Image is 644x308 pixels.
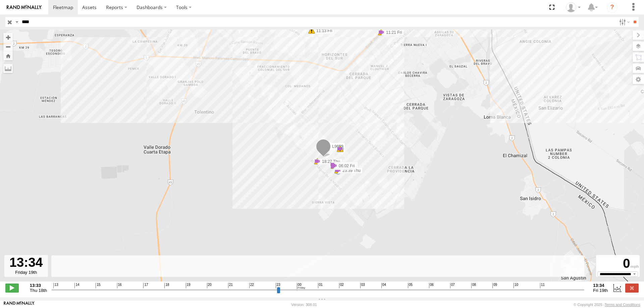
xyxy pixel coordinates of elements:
[14,17,19,27] label: Search Query
[317,159,342,165] label: 18:27 Thu
[3,33,13,42] button: Zoom in
[186,283,191,288] span: 19
[607,2,618,13] i: ?
[4,301,35,308] a: Visit our Website
[30,283,47,288] strong: 13:33
[297,283,305,291] span: 00
[312,28,334,34] label: 11:13 Fri
[381,283,386,288] span: 04
[228,283,233,288] span: 21
[207,283,212,288] span: 20
[3,64,13,73] label: Measure
[164,283,169,288] span: 18
[117,283,122,288] span: 16
[492,283,497,288] span: 09
[408,283,413,288] span: 05
[616,17,631,27] label: Search Filter Options
[3,51,13,60] button: Zoom Home
[429,283,434,288] span: 06
[339,283,344,288] span: 02
[563,2,583,12] div: MANUEL HERNANDEZ
[540,283,545,288] span: 11
[74,283,79,288] span: 14
[30,288,47,293] span: Thu 18th Sep 2025
[450,283,455,288] span: 07
[333,164,356,170] label: 02:35 Fri
[605,303,640,307] a: Terms and Conditions
[338,168,363,174] label: 23:39 Thu
[337,145,343,152] div: 5
[143,283,148,288] span: 17
[360,283,365,288] span: 03
[471,283,476,288] span: 08
[625,284,639,292] label: Close
[334,163,357,169] label: 06:02 Fri
[276,283,280,288] span: 23
[574,303,640,307] div: © Copyright 2025 -
[291,303,317,307] div: Version: 308.01
[332,144,343,149] span: L9659
[7,5,42,10] img: rand-logo.svg
[514,283,518,288] span: 10
[593,283,608,288] strong: 13:34
[593,288,608,293] span: Fri 19th Sep 2025
[381,29,404,36] label: 11:21 Fri
[335,168,341,175] div: 5
[5,284,19,292] label: Play/Stop
[318,283,323,288] span: 01
[597,256,639,271] div: 0
[633,75,644,84] label: Map Settings
[249,283,254,288] span: 22
[96,283,100,288] span: 15
[53,283,58,288] span: 13
[333,162,358,168] label: 19:40 Thu
[3,42,13,51] button: Zoom out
